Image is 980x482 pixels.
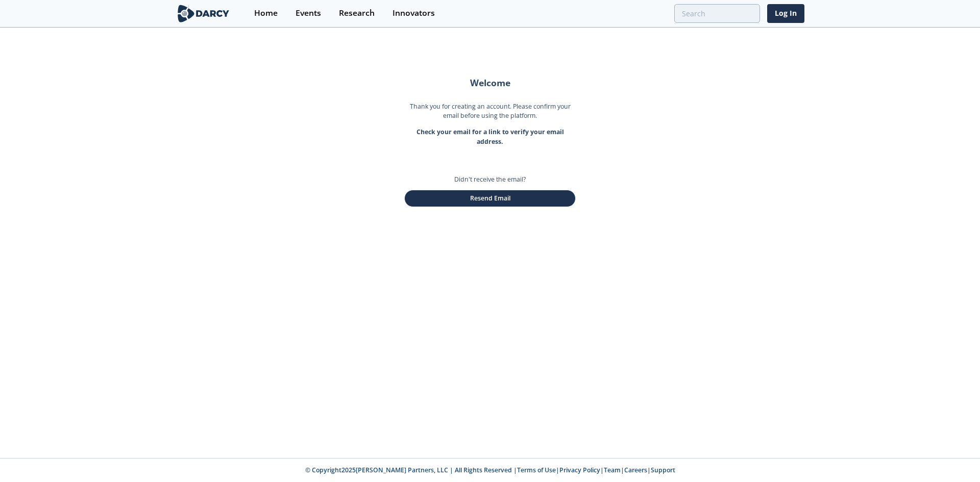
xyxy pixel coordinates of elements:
div: Research [339,9,375,17]
div: Events [296,9,321,17]
div: Innovators [393,9,435,17]
h2: Welcome [404,79,576,88]
a: Terms of Use [517,466,556,474]
a: Careers [624,466,647,474]
div: Home [254,9,278,17]
button: Resend Email [404,190,576,207]
a: Team [604,466,621,474]
p: Thank you for creating an account. Please confirm your email before using the platform. [404,102,576,128]
p: © Copyright 2025 [PERSON_NAME] Partners, LLC | All Rights Reserved | | | | | [112,466,868,475]
img: logo-wide.svg [176,5,231,22]
input: Advanced Search [674,4,760,23]
a: Privacy Policy [559,466,600,474]
p: Didn't receive the email? [454,175,526,184]
a: Log In [767,4,804,23]
strong: Check your email for a link to verify your email address. [416,128,564,145]
a: Support [651,466,675,474]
